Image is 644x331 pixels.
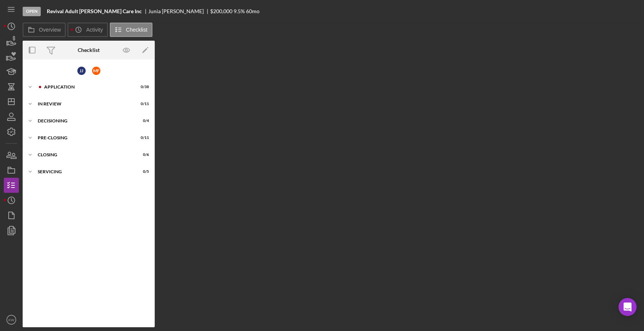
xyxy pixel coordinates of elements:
[135,119,149,123] div: 0 / 4
[38,169,130,174] div: Servicing
[39,27,61,33] label: Overview
[77,67,86,75] div: J J
[148,8,210,14] div: Junia [PERSON_NAME]
[135,85,149,89] div: 0 / 38
[38,102,130,106] div: In Review
[246,8,260,14] div: 60 mo
[135,102,149,106] div: 0 / 11
[78,47,100,53] div: Checklist
[618,298,636,316] div: Open Intercom Messenger
[135,136,149,140] div: 0 / 11
[4,312,19,327] button: KW
[23,23,66,37] button: Overview
[135,153,149,157] div: 0 / 6
[23,7,41,16] div: Open
[38,119,130,123] div: Decisioning
[92,67,100,75] div: M F
[86,27,103,33] label: Activity
[126,27,148,33] label: Checklist
[135,169,149,174] div: 0 / 5
[210,8,232,14] span: $200,000
[44,85,130,89] div: Application
[38,136,130,140] div: Pre-Closing
[47,8,142,14] b: Revival Adult [PERSON_NAME] Care Inc
[38,153,130,157] div: Closing
[68,23,108,37] button: Activity
[8,318,14,322] text: KW
[234,8,245,14] div: 9.5 %
[110,23,152,37] button: Checklist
